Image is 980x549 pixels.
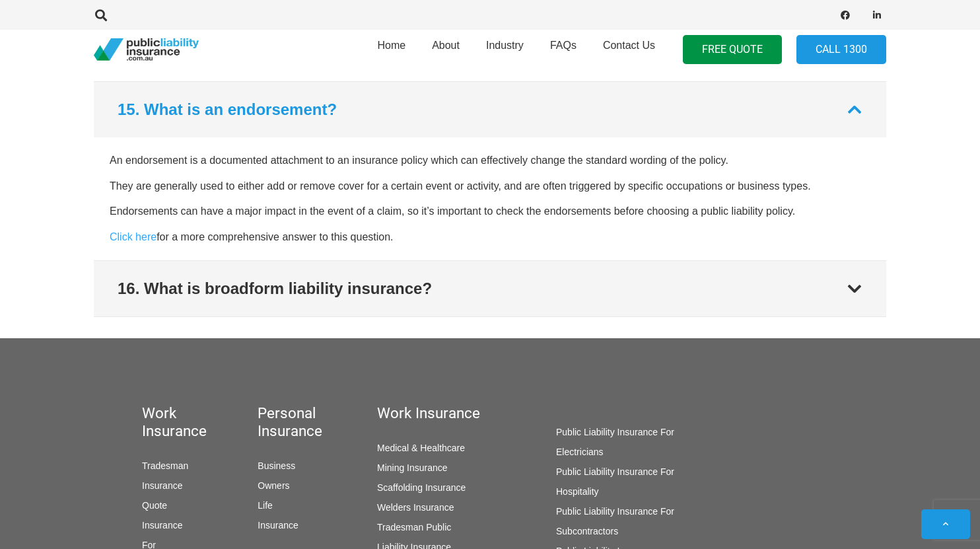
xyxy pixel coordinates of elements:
[486,40,524,51] span: Industry
[377,502,454,513] a: Welders Insurance
[110,179,870,194] p: They are generally used to either add or remove cover for a certain event or activity, and are of...
[94,38,199,61] a: pli_logotransparent
[836,6,855,24] a: Facebook
[550,40,577,51] span: FAQs
[258,404,301,440] h5: Personal Insurance
[556,506,674,536] a: Public Liability Insurance For Subcontractors
[868,6,886,24] a: LinkedIn
[110,153,870,168] p: An endorsement is a documented attachment to an insurance policy which can effectively change the...
[118,98,337,122] div: 15. What is an endorsement?
[603,40,655,51] span: Contact Us
[377,462,448,473] a: Mining Insurance
[419,26,473,73] a: About
[364,26,419,73] a: Home
[537,26,590,73] a: FAQs
[683,35,782,65] a: FREE QUOTE
[432,40,460,51] span: About
[94,82,886,137] button: 15. What is an endorsement?
[142,460,188,511] a: Tradesman Insurance Quote
[556,404,718,422] h5: Work Insurance
[796,35,886,65] a: Call 1300
[473,26,537,73] a: Industry
[556,466,674,497] a: Public Liability Insurance For Hospitality
[110,230,870,244] p: for a more comprehensive answer to this question.
[556,427,674,457] a: Public Liability Insurance For Electricians
[88,9,114,21] a: Search
[110,204,870,219] p: Endorsements can have a major impact in the event of a claim, so it’s important to check the endo...
[921,509,970,539] a: Back to top
[94,261,886,316] button: 16. What is broadform liability insurance?
[590,26,668,73] a: Contact Us
[258,460,298,531] a: Business Owners Life Insurance
[377,443,465,453] a: Medical & Healthcare
[118,277,432,301] div: 16. What is broadform liability insurance?
[377,482,466,493] a: Scaffolding Insurance
[142,404,182,440] h5: Work Insurance
[377,404,480,422] h5: Work Insurance
[377,40,405,51] span: Home
[110,231,157,242] a: Click here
